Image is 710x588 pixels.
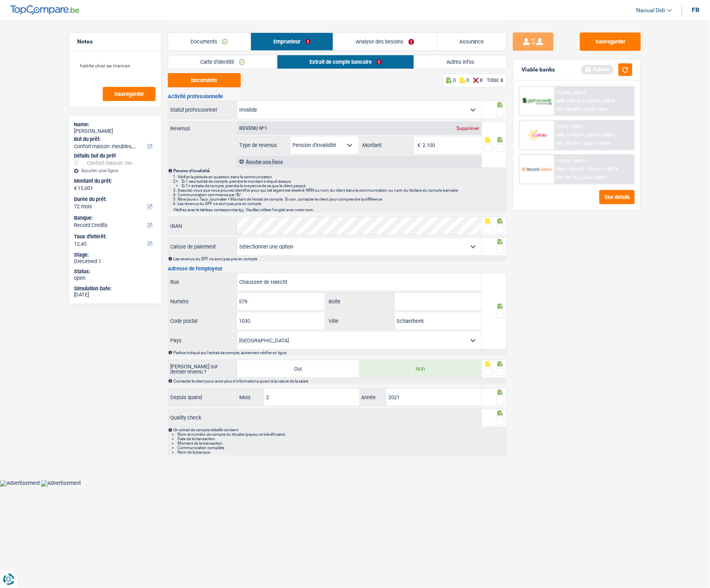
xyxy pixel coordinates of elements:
[414,136,423,154] span: €
[74,196,155,203] label: Durée du prêt:
[177,192,506,197] li: Communication commence par /B/
[264,389,359,406] input: MM
[168,332,237,349] label: Pays
[586,98,587,104] span: /
[173,379,506,383] div: Contacter le client pour avoir plus d'informations quant à la nature de la saisie
[557,124,583,130] div: 11.9% | 288 €
[114,91,144,97] span: Sauvegarder
[237,360,359,378] label: Oui
[177,450,506,455] li: Nom de la banque
[177,201,506,206] li: Les revenus du SPF ne sont pas pris en compte
[168,363,237,376] label: [PERSON_NAME] sur dernier revenu ?
[584,107,608,112] span: Limit: <60%
[557,166,584,172] span: NAI: 1 665,3 €
[177,441,506,446] li: Montant de la transaction
[74,121,156,128] div: Name:
[466,77,469,83] p: 0
[74,128,156,134] div: [PERSON_NAME]
[168,101,237,119] label: Statut professionnel
[327,293,395,310] label: Boite
[74,233,155,240] label: Taux d'intérêt:
[386,389,482,406] input: AAAA
[580,32,641,51] button: Sauvegarder
[168,312,237,330] label: Code postal
[168,55,277,69] a: Carte d'identité
[168,293,237,310] label: Numéro
[177,437,506,441] li: Date de la transaction
[173,257,506,261] div: Les revenus du SPF ne sont pas pris en compte
[557,90,586,95] div: 11.99% | 288 €
[168,122,237,131] label: Revenus
[237,389,264,406] label: Mois
[589,98,615,104] span: Limit: >750 €
[168,94,507,99] h3: Activité professionnelle
[41,480,81,487] img: Advertisement
[437,33,507,50] a: Assurance
[103,87,156,101] button: Sauvegarder
[177,188,506,192] li: Assurez-vous que vous pouvez identifier pour qui cet argent est destiné: NRN ou nom du client dan...
[237,136,290,154] label: Type de revenus
[74,153,156,159] div: Détails but du prêt
[333,33,437,50] a: Analyse des besoins
[173,169,506,173] p: Pension d'invalidité
[359,389,386,406] label: Année
[277,55,414,69] a: Extrait de compte bancaire
[557,158,586,164] div: 11.45% | 285 €
[636,7,665,14] span: Naoual Didi
[480,77,483,83] p: 8
[237,126,269,131] div: Revenu nº1
[77,38,153,45] h5: Notes
[168,217,237,235] label: IBAN
[173,428,506,455] div: Un extrait de compte détaillé contient:
[581,65,614,74] div: Refresh
[582,175,606,180] span: Limit: <60%
[74,258,156,265] div: Dreceived 1
[692,6,700,14] div: fr
[74,268,156,275] div: Status:
[584,141,610,146] span: Limit: <100%
[74,168,156,173] div: Ajouter une ligne
[173,208,506,212] p: Vérifiez avec le tableau correspondant . Veuillez utiliser l'onglet avec votre nom.
[74,178,155,184] label: Montant du prêt:
[168,238,237,255] label: Caisse de paiement
[74,215,155,221] label: Banque:
[586,132,587,138] span: /
[586,166,587,172] span: /
[589,166,619,172] span: Limit: >1.033 €
[600,190,635,204] button: See details
[455,126,482,131] div: Supprimer
[168,273,237,291] label: Rue
[168,266,507,271] h3: Adresse de l'employeur
[168,73,241,87] button: Documents
[177,175,506,179] li: Vérifier la période en question dans la communication
[360,136,413,154] label: Montant
[168,391,237,404] label: Depuis quand
[630,4,672,17] a: Naoual Didi
[453,77,456,83] p: 0
[589,132,615,138] span: Limit: >800 €
[168,33,251,50] a: Documents
[579,175,581,180] span: /
[522,128,552,143] img: Cofidis
[182,184,506,188] li: Si 1+ extraits de compte, prendre la moyenne de ce que le client perçoit
[557,132,584,138] span: NAI: 1 412,2 €
[74,275,156,281] div: open
[359,360,482,378] label: Non
[487,77,503,83] div: Total: 8
[168,409,482,427] label: Quality check
[74,292,156,298] div: [DATE]
[177,432,506,437] li: Nom et numéro de compte du titualire (payeur et bénéficiaire)
[182,179,506,184] li: Si 1 seul extrait de compte, prendre le montant indiqué dessus
[557,98,584,104] span: NAI: 1 661,6 €
[582,141,583,146] span: /
[522,66,555,73] div: Viable banks
[522,97,552,106] img: AlphaCredit
[177,197,506,201] li: Nbre jours x Taux Journalier = Montant de l'extait de compte. Si non, contacter le client pour co...
[237,156,482,167] div: Ajouter une ligne
[177,446,506,450] li: Communication complète
[557,141,580,146] span: DTI: 32.75%
[251,33,333,50] a: Emprunteur
[557,107,580,112] span: DTI: 20.88%
[74,136,155,143] label: But du prêt:
[414,55,507,69] a: Autres infos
